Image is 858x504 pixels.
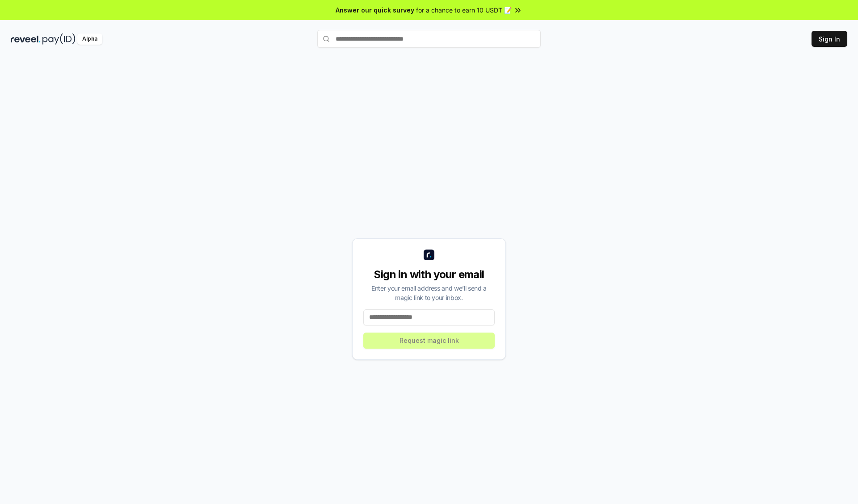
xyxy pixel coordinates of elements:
div: Enter your email address and we’ll send a magic link to your inbox. [363,283,495,302]
span: for a chance to earn 10 USDT 📝 [416,5,512,15]
img: reveel_dark [11,33,41,45]
span: Answer our quick survey [336,5,414,15]
div: Alpha [77,33,102,45]
div: Sign in with your email [363,267,495,282]
img: pay_id [42,33,76,45]
button: Sign In [812,31,847,47]
img: logo_small [424,250,434,260]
